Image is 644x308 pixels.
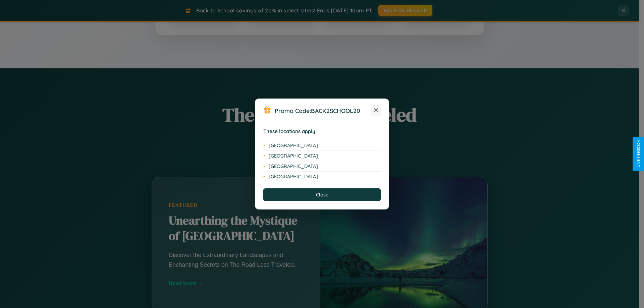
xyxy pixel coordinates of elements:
b: BACK2SCHOOL20 [311,107,360,114]
li: [GEOGRAPHIC_DATA] [263,140,381,151]
li: [GEOGRAPHIC_DATA] [263,172,381,182]
button: Close [263,188,381,201]
strong: These locations apply: [263,128,317,134]
h3: Promo Code: [275,107,371,114]
li: [GEOGRAPHIC_DATA] [263,151,381,161]
li: [GEOGRAPHIC_DATA] [263,161,381,172]
div: Give Feedback [636,140,641,168]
